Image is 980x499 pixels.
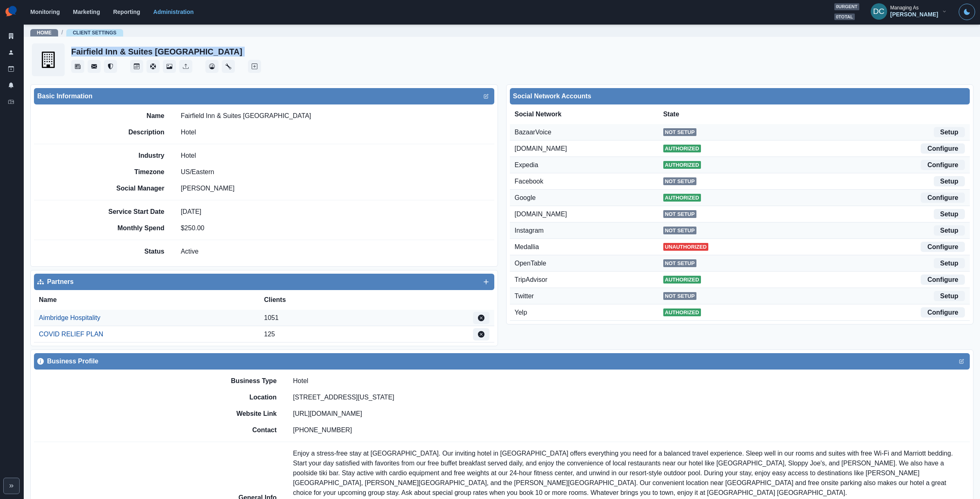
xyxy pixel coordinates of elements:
a: Configure [921,307,965,318]
a: Notifications [3,79,19,92]
h2: Social Manager [103,184,164,192]
h2: Website Link [174,410,277,417]
p: [URL][DOMAIN_NAME] [293,409,362,419]
div: Name [39,295,264,305]
a: Home [37,30,52,36]
a: Configure [921,143,965,154]
span: Not Setup [663,259,696,267]
div: David Colangelo [873,2,885,21]
a: Configure [921,274,965,285]
span: Authorized [663,308,701,316]
p: [PERSON_NAME] [181,184,235,193]
span: 0 urgent [834,3,859,10]
div: TripAdvisor [515,275,663,285]
button: Managing As[PERSON_NAME] [864,3,954,20]
h2: Fairfield Inn & Suites [GEOGRAPHIC_DATA] [71,47,242,57]
div: Managing As [890,5,919,11]
a: Setup [934,127,965,137]
a: Setup [934,176,965,186]
h2: Timezone [103,168,164,176]
span: 0 total [834,14,855,20]
a: Setup [934,291,965,301]
button: Edit [473,312,489,324]
div: Business Profile [37,356,966,366]
button: Messages [88,60,101,73]
div: 1051 [264,313,473,323]
a: Configure [921,193,965,203]
p: [PHONE_NUMBER] [293,425,352,435]
a: Configure [921,242,965,252]
h2: Location [174,393,277,401]
a: Draft Posts [3,62,19,75]
div: Medallia [515,242,663,252]
div: 125 [264,329,473,339]
h2: Description [103,128,164,136]
button: Uploads [179,60,192,73]
a: Aimbridge Hospitality [39,313,100,323]
h2: Contact [174,426,277,434]
div: Social Network Accounts [513,91,967,101]
p: Hotel [181,127,196,137]
div: State [663,109,814,119]
button: Create New Post [248,60,261,73]
a: Clients [3,29,19,43]
span: Authorized [663,161,701,169]
p: US/Eastern [181,167,214,177]
a: Setup [934,225,965,236]
button: Toggle Mode [959,4,975,20]
p: [STREET_ADDRESS][US_STATE] [293,392,394,402]
button: Media Library [163,60,176,73]
p: $ 250.00 [181,223,205,233]
a: Reviews [104,60,117,73]
div: Clients [264,295,376,305]
p: Fairfield Inn & Suites [GEOGRAPHIC_DATA] [181,111,311,121]
h2: Business Type [174,377,277,385]
span: Unauthorized [663,243,708,251]
div: Twitter [515,291,663,301]
span: Not Setup [663,227,696,234]
p: Active [181,247,199,256]
div: Google [515,193,663,203]
p: [DATE] [181,207,201,217]
a: COVID RELIEF PLAN [39,329,103,339]
span: Not Setup [663,210,696,218]
div: Expedia [515,160,663,170]
div: Basic Information [37,91,491,101]
div: Yelp [515,308,663,318]
a: Administration [153,9,194,15]
nav: breadcrumb [30,28,123,37]
h2: Service Start Date [103,208,164,215]
div: Partners [37,277,491,287]
span: Authorized [663,145,701,152]
button: Dashboard [205,60,219,73]
a: Setup [934,209,965,219]
div: [DOMAIN_NAME] [515,209,663,219]
button: Edit [957,356,966,366]
p: Hotel [181,151,196,161]
h2: Monthly Spend [103,224,164,232]
a: Reporting [113,9,140,15]
span: / [61,28,63,37]
button: Post Schedule [130,60,143,73]
a: Marketing [73,9,100,15]
div: Instagram [515,226,663,236]
div: Facebook [515,177,663,186]
button: Expand [3,478,20,494]
button: Administration [222,60,235,73]
a: Users [3,46,19,59]
a: Setup [934,258,965,268]
span: Not Setup [663,292,696,300]
div: Social Network [515,109,663,119]
a: Content Pool [146,60,160,73]
a: Monitoring [30,9,60,15]
button: Edit [473,328,489,340]
button: Stream [71,60,84,73]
